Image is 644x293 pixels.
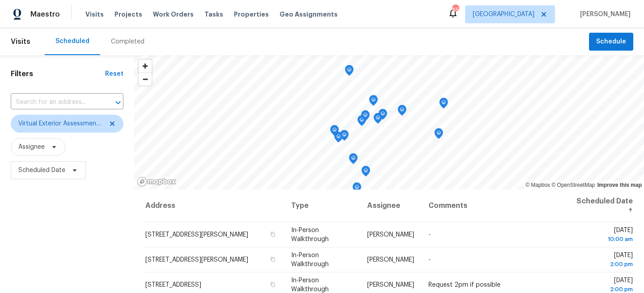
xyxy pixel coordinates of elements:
[421,190,568,222] th: Comments
[398,105,407,119] div: Map marker
[153,10,194,19] span: Work Orders
[357,115,366,129] div: Map marker
[30,10,60,19] span: Maestro
[340,130,349,144] div: Map marker
[428,232,431,238] span: -
[145,257,248,263] span: [STREET_ADDRESS][PERSON_NAME]
[373,113,382,127] div: Map marker
[575,260,633,269] div: 2:00 pm
[330,125,339,139] div: Map marker
[568,190,633,222] th: Scheduled Date ↑
[428,282,500,288] span: Request 2pm if possible
[85,10,104,19] span: Visits
[434,128,443,142] div: Map marker
[114,10,142,19] span: Projects
[291,252,329,267] span: In-Person Walkthrough
[269,230,277,238] button: Copy Address
[139,60,152,73] button: Zoom in
[525,182,550,188] a: Mapbox
[134,55,644,190] canvas: Map
[18,119,103,128] span: Virtual Exterior Assessment + 2
[352,182,361,196] div: Map marker
[596,36,626,47] span: Schedule
[269,255,277,263] button: Copy Address
[428,257,431,263] span: -
[18,166,65,175] span: Scheduled Date
[11,32,30,52] span: Visits
[145,282,201,288] span: [STREET_ADDRESS]
[18,142,45,151] span: Assignee
[139,73,152,86] span: Zoom out
[11,69,105,78] h1: Filters
[284,190,360,222] th: Type
[345,65,354,79] div: Map marker
[360,190,421,222] th: Assignee
[361,166,370,180] div: Map marker
[452,5,458,14] div: 65
[291,277,329,293] span: In-Person Walkthrough
[204,11,223,17] span: Tasks
[280,10,338,19] span: Geo Assignments
[597,182,642,188] a: Improve this map
[234,10,269,19] span: Properties
[145,232,248,238] span: [STREET_ADDRESS][PERSON_NAME]
[145,190,284,222] th: Address
[576,10,631,19] span: [PERSON_NAME]
[291,227,329,242] span: In-Person Walkthrough
[369,95,378,109] div: Map marker
[111,37,144,46] div: Completed
[589,33,633,51] button: Schedule
[439,98,448,112] div: Map marker
[367,232,414,238] span: [PERSON_NAME]
[361,110,370,124] div: Map marker
[551,182,595,188] a: OpenStreetMap
[378,109,387,123] div: Map marker
[11,95,98,109] input: Search for an address...
[367,257,414,263] span: [PERSON_NAME]
[137,177,176,187] a: Mapbox homepage
[112,96,124,109] button: Open
[575,252,633,269] span: [DATE]
[105,69,123,78] div: Reset
[139,73,152,86] button: Zoom out
[575,227,633,244] span: [DATE]
[269,280,277,289] button: Copy Address
[473,10,534,19] span: [GEOGRAPHIC_DATA]
[575,235,633,244] div: 10:00 am
[55,37,89,46] div: Scheduled
[349,153,358,167] div: Map marker
[367,282,414,288] span: [PERSON_NAME]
